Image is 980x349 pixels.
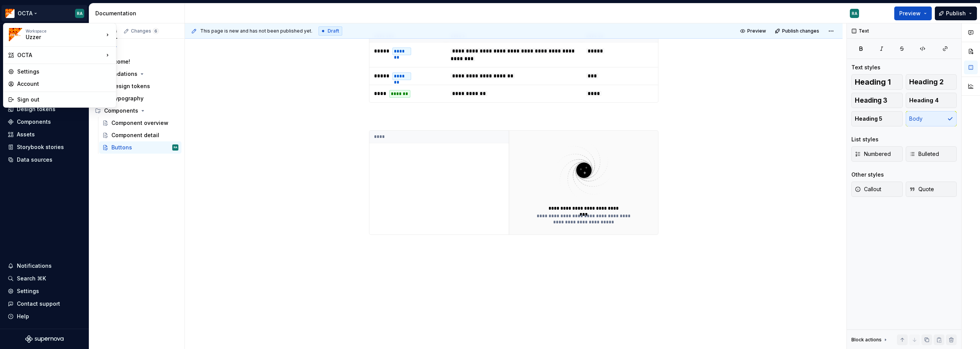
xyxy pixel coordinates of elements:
div: OCTA [17,51,104,59]
div: Sign out [17,96,111,103]
div: Account [17,80,111,88]
div: Uzzer [26,33,91,41]
div: Settings [17,68,111,75]
img: bf57eda1-e70d-405f-8799-6995c3035d87.png [9,28,23,42]
div: Workspace [26,29,104,33]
